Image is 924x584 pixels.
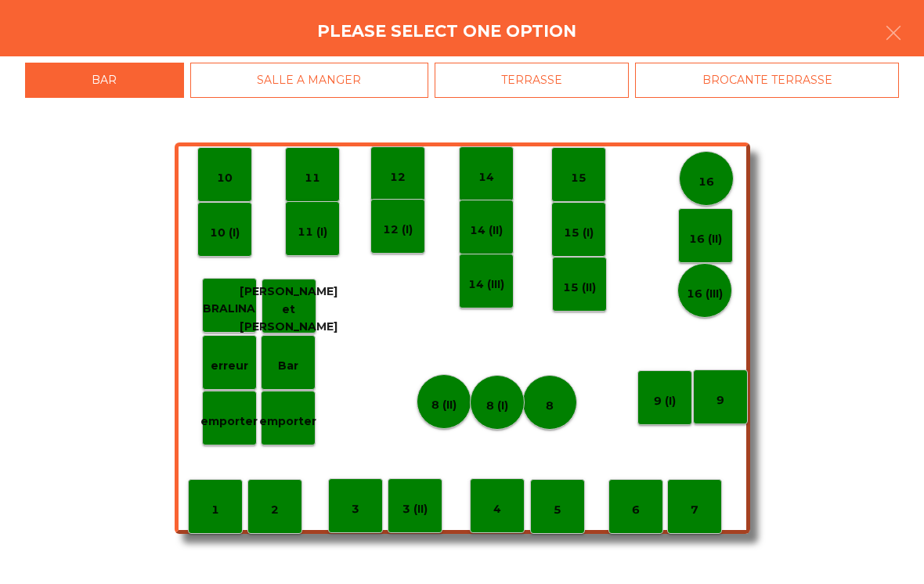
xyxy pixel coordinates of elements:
[305,169,320,187] p: 11
[383,221,413,239] p: 12 (I)
[468,276,504,294] p: 14 (III)
[691,501,698,519] p: 7
[200,413,258,431] p: emporter
[278,357,298,375] p: Bar
[211,501,219,519] p: 1
[486,397,508,415] p: 8 (I)
[298,223,327,241] p: 11 (I)
[210,224,240,242] p: 10 (I)
[470,222,503,240] p: 14 (II)
[563,279,596,297] p: 15 (II)
[716,391,724,409] p: 9
[654,392,676,410] p: 9 (I)
[402,500,428,518] p: 3 (II)
[352,500,359,518] p: 3
[25,63,184,98] div: BAR
[259,413,316,431] p: emporter
[431,396,457,414] p: 8 (II)
[217,169,233,187] p: 10
[211,357,248,375] p: erreur
[317,20,576,43] h4: Please select one option
[493,500,501,518] p: 4
[554,501,561,519] p: 5
[435,63,630,98] div: TERRASSE
[698,173,714,191] p: 16
[632,501,640,519] p: 6
[571,169,587,187] p: 15
[564,224,594,242] p: 15 (I)
[390,168,406,186] p: 12
[271,501,279,519] p: 2
[546,397,554,415] p: 8
[689,230,722,248] p: 16 (II)
[240,283,337,336] p: [PERSON_NAME] et [PERSON_NAME]
[203,300,255,318] p: BRALINA
[635,63,899,98] div: BROCANTE TERRASSE
[687,285,723,303] p: 16 (III)
[478,168,494,186] p: 14
[190,63,428,98] div: SALLE A MANGER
